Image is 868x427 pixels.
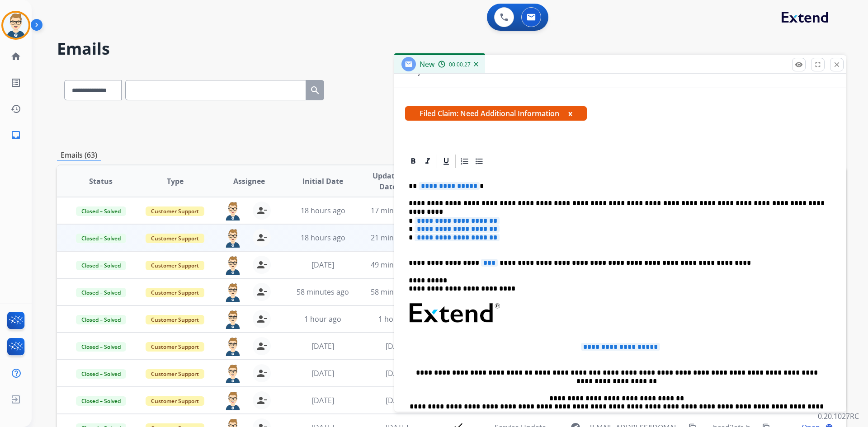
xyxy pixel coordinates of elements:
span: [DATE] [386,395,408,405]
mat-icon: person_remove [256,314,267,324]
img: agent-avatar [224,391,242,410]
span: [DATE] [386,341,408,351]
mat-icon: fullscreen [814,61,822,69]
span: Customer Support [146,261,204,270]
mat-icon: person_remove [256,341,267,352]
span: Type [167,176,184,187]
div: Italic [421,155,434,168]
span: Customer Support [146,288,204,297]
span: 21 minutes ago [371,233,423,243]
span: Closed – Solved [76,315,126,324]
span: [DATE] [311,368,334,378]
span: Initial Date [302,176,343,187]
span: Customer Support [146,342,204,352]
mat-icon: search [310,85,321,96]
span: Closed – Solved [76,342,126,352]
span: Customer Support [146,315,204,324]
span: Closed – Solved [76,261,126,270]
mat-icon: history [10,103,21,114]
img: agent-avatar [224,310,242,329]
h2: Emails [57,40,846,58]
span: 58 minutes ago [297,287,349,297]
mat-icon: inbox [10,130,21,141]
span: Filed Claim: Need Additional Information [405,106,587,121]
span: Closed – Solved [76,369,126,379]
span: Status [89,176,113,187]
span: Closed – Solved [76,206,126,216]
mat-icon: person_remove [256,286,267,297]
mat-icon: home [10,51,21,62]
img: agent-avatar [224,202,242,221]
span: 58 minutes ago [371,287,423,297]
span: New [420,59,434,69]
div: Bullet List [472,155,486,168]
img: avatar [3,13,28,38]
mat-icon: person_remove [256,395,267,406]
div: Ordered List [458,155,472,168]
button: x [568,108,572,119]
p: 0.20.1027RC [818,411,859,422]
span: [DATE] [311,395,334,405]
span: 1 hour ago [378,314,415,324]
mat-icon: list_alt [10,77,21,88]
span: 17 minutes ago [371,206,423,216]
img: agent-avatar [224,256,242,275]
span: Customer Support [146,206,204,216]
mat-icon: person_remove [256,259,267,270]
img: agent-avatar [224,229,242,248]
mat-icon: close [833,61,841,69]
span: [DATE] [311,341,334,351]
span: 49 minutes ago [371,260,423,270]
span: 1 hour ago [304,314,341,324]
span: Closed – Solved [76,396,126,406]
div: Underline [439,155,453,168]
span: Updated Date [368,170,409,192]
span: Customer Support [146,234,204,243]
img: agent-avatar [224,337,242,356]
div: Bold [406,155,420,168]
img: agent-avatar [224,364,242,383]
span: Customer Support [146,369,204,379]
img: agent-avatar [224,283,242,302]
span: Customer Support [146,396,204,406]
mat-icon: remove_red_eye [795,61,803,69]
mat-icon: person_remove [256,232,267,243]
span: Assignee [233,176,265,187]
mat-icon: person_remove [256,205,267,216]
span: [DATE] [311,260,334,270]
span: 00:00:27 [449,61,471,68]
p: Emails (63) [57,150,101,161]
span: Closed – Solved [76,288,126,297]
span: 18 hours ago [301,206,345,216]
span: Closed – Solved [76,234,126,243]
span: 18 hours ago [301,233,345,243]
mat-icon: person_remove [256,368,267,379]
span: [DATE] [386,368,408,378]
